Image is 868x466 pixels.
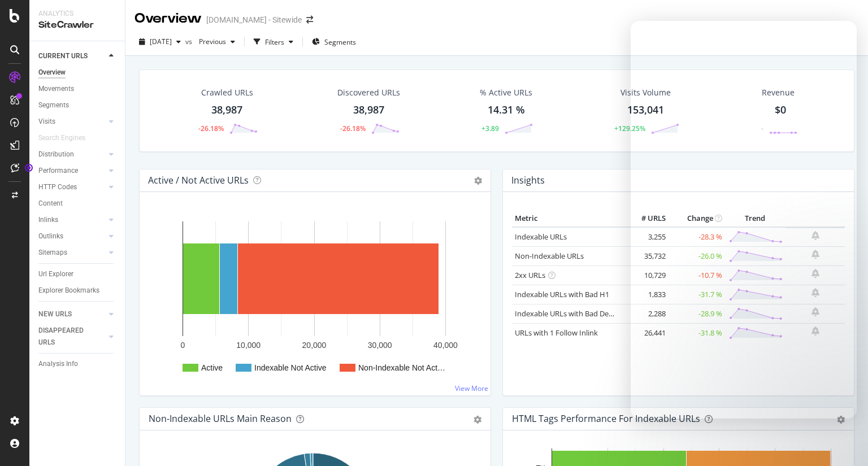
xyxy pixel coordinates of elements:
[38,67,117,79] a: Overview
[206,14,302,25] div: [DOMAIN_NAME] - Sitewide
[38,83,74,95] div: Movements
[38,181,106,193] a: HTTP Codes
[38,308,106,320] a: NEW URLS
[38,358,78,370] div: Analysis Info
[623,285,669,304] td: 1,833
[623,246,669,265] td: 35,732
[433,341,458,350] text: 40,000
[353,103,384,117] div: 38,987
[38,230,106,242] a: Outlinks
[38,285,99,297] div: Explorer Bookmarks
[515,232,567,242] a: Indexable URLs
[201,87,253,98] div: Crawled URLs
[481,124,499,133] div: +3.89
[324,37,356,47] span: Segments
[337,87,400,98] div: Discovered URLs
[198,124,224,133] div: -26.18%
[38,50,106,62] a: CURRENT URLS
[38,165,78,177] div: Performance
[38,9,116,19] div: Analytics
[38,247,67,259] div: Sitemaps
[38,99,117,111] a: Segments
[455,384,488,393] a: View More
[134,9,202,28] div: Overview
[38,285,117,297] a: Explorer Bookmarks
[38,149,106,160] a: Distribution
[515,251,584,261] a: Non-Indexable URLs
[38,132,85,144] div: Search Engines
[148,173,249,188] h4: Active / Not Active URLs
[474,416,481,424] div: gear
[149,210,478,386] svg: A chart.
[480,87,532,98] div: % Active URLs
[181,341,185,350] text: 0
[38,214,58,226] div: Inlinks
[38,19,116,32] div: SiteCrawler
[38,230,63,242] div: Outlinks
[38,308,72,320] div: NEW URLS
[134,33,185,51] button: [DATE]
[38,149,74,160] div: Distribution
[38,132,97,144] a: Search Engines
[515,308,638,319] a: Indexable URLs with Bad Description
[38,198,117,210] a: Content
[249,33,298,51] button: Filters
[474,177,482,185] i: Options
[620,87,671,98] div: Visits Volume
[623,265,669,285] td: 10,729
[38,325,106,349] a: DISAPPEARED URLS
[515,289,609,299] a: Indexable URLs with Bad H1
[368,341,392,350] text: 30,000
[307,33,361,51] button: Segments
[201,363,223,372] text: Active
[24,163,34,173] div: Tooltip anchor
[38,358,117,370] a: Analysis Info
[623,210,669,227] th: # URLS
[512,210,623,227] th: Metric
[623,304,669,323] td: 2,288
[614,124,645,133] div: +129.25%
[38,325,96,349] div: DISAPPEARED URLS
[488,103,525,117] div: 14.31 %
[38,268,117,280] a: Url Explorer
[358,363,445,372] text: Non-Indexable Not Act…
[38,198,63,210] div: Content
[38,99,69,111] div: Segments
[340,124,366,133] div: -26.18%
[38,116,55,128] div: Visits
[38,50,88,62] div: CURRENT URLS
[837,416,845,424] div: gear
[38,214,106,226] a: Inlinks
[515,328,598,338] a: URLs with 1 Follow Inlink
[194,37,226,46] span: Previous
[623,323,669,342] td: 26,441
[38,83,117,95] a: Movements
[627,103,664,117] div: 153,041
[515,270,545,280] a: 2xx URLs
[38,116,106,128] a: Visits
[150,37,172,46] span: 2025 Aug. 11th
[306,16,313,24] div: arrow-right-arrow-left
[38,268,73,280] div: Url Explorer
[265,37,284,47] div: Filters
[211,103,242,117] div: 38,987
[302,341,327,350] text: 20,000
[38,181,77,193] div: HTTP Codes
[38,165,106,177] a: Performance
[194,33,240,51] button: Previous
[236,341,261,350] text: 10,000
[38,247,106,259] a: Sitemaps
[185,37,194,46] span: vs
[511,173,545,188] h4: Insights
[623,227,669,247] td: 3,255
[149,413,292,424] div: Non-Indexable URLs Main Reason
[254,363,327,372] text: Indexable Not Active
[512,413,700,424] div: HTML Tags Performance for Indexable URLs
[631,21,857,419] iframe: Intercom live chat
[830,428,857,455] iframe: Intercom live chat
[38,67,66,79] div: Overview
